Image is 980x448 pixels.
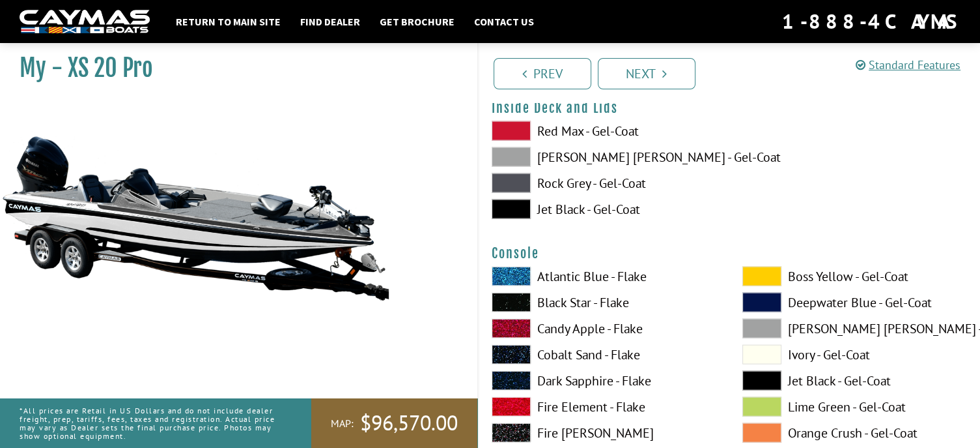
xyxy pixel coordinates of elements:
[331,417,354,430] span: MAP:
[742,293,967,312] label: Deepwater Blue - Gel-Coat
[598,58,695,89] a: Next
[492,173,716,193] label: Rock Grey - Gel-Coat
[742,345,967,365] label: Ivory - Gel-Coat
[373,13,461,30] a: Get Brochure
[20,10,150,34] img: white-logo-c9c8dbefe5ff5ceceb0f0178aa75bf4bb51f6bca0971e226c86eb53dfe498488.png
[856,57,960,72] a: Standard Features
[492,397,716,417] label: Fire Element - Flake
[492,100,968,116] h4: Inside Deck and Lids
[294,13,367,30] a: Find Dealer
[492,319,716,338] label: Candy Apple - Flake
[492,121,716,141] label: Red Max - Gel-Coat
[20,400,282,447] p: *All prices are Retail in US Dollars and do not include dealer freight, prep, tariffs, fees, taxe...
[360,410,458,437] span: $96,570.00
[742,423,967,443] label: Orange Crush - Gel-Coat
[742,267,967,286] label: Boss Yellow - Gel-Coat
[742,319,967,338] label: [PERSON_NAME] [PERSON_NAME] - Gel-Coat
[742,397,967,417] label: Lime Green - Gel-Coat
[169,13,287,30] a: Return to main site
[492,423,716,443] label: Fire [PERSON_NAME]
[782,7,960,36] div: 1-888-4CAYMAS
[492,245,968,261] h4: Console
[492,345,716,365] label: Cobalt Sand - Flake
[494,58,591,89] a: Prev
[492,371,716,391] label: Dark Sapphire - Flake
[492,267,716,286] label: Atlantic Blue - Flake
[20,53,445,83] h1: My - XS 20 Pro
[742,371,967,391] label: Jet Black - Gel-Coat
[492,293,716,312] label: Black Star - Flake
[492,147,716,167] label: [PERSON_NAME] [PERSON_NAME] - Gel-Coat
[311,398,477,448] a: MAP:$96,570.00
[468,13,540,30] a: Contact Us
[492,200,716,219] label: Jet Black - Gel-Coat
